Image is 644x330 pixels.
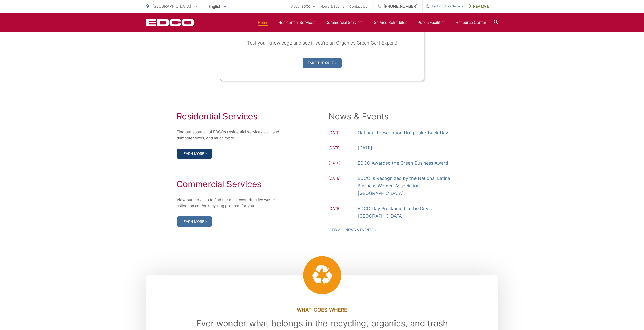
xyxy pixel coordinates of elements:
[291,3,315,9] a: About EDCO
[358,205,468,220] a: EDCO Day Proclaimed in the City of [GEOGRAPHIC_DATA]
[177,197,285,209] p: View our services to find the most cost effective waste collection and/or recycling program for you.
[233,39,411,47] p: Test your knowledge and see if you’re an Organics Green Cart Expert!
[279,19,315,26] a: Residential Services
[303,58,342,68] a: Take the Quiz
[328,175,358,197] span: [DATE]
[204,2,230,11] span: English
[328,145,358,152] span: [DATE]
[418,19,446,26] a: Public Facilities
[358,159,448,167] a: EDCO Awarded the Green Business Award
[358,129,448,137] a: National Prescription Drug Take-Back Day
[456,19,486,26] a: Resource Center
[177,111,285,121] h2: Residential Services
[328,111,468,121] h2: News & Events
[177,216,212,227] a: Learn More
[146,19,194,26] a: EDCD logo. Return to the homepage.
[325,19,364,26] a: Commercial Services
[177,307,468,313] h3: What Goes Where
[328,228,377,232] a: View All News & Events
[328,206,358,220] span: [DATE]
[469,3,493,9] span: Pay My Bill
[328,130,358,137] span: [DATE]
[152,4,191,9] span: [GEOGRAPHIC_DATA]
[349,3,367,9] a: Contact Us
[258,19,268,26] a: Home
[320,3,344,9] a: News & Events
[358,144,372,152] a: [DATE]
[358,174,468,197] a: EDCO is Recognized by the National Latina Business Women Association-[GEOGRAPHIC_DATA]
[177,149,212,159] a: Learn More
[328,160,358,167] span: [DATE]
[177,179,285,189] h2: Commercial Services
[177,129,285,141] p: Find out about all of EDCO’s residential services, cart and dumpster sizes, and much more.
[374,19,407,26] a: Service Schedules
